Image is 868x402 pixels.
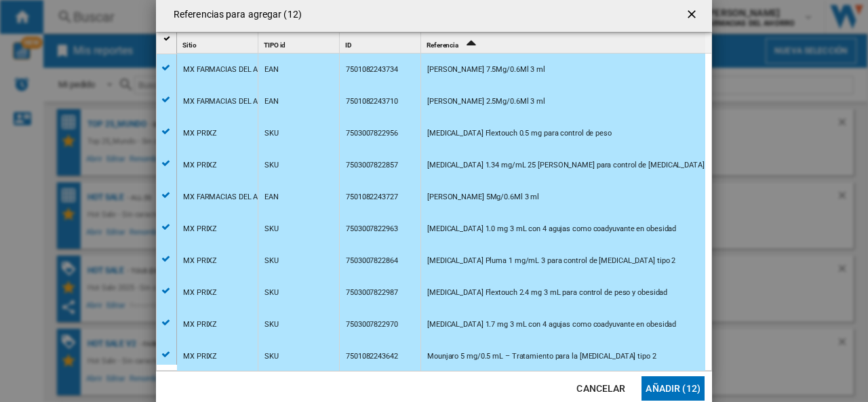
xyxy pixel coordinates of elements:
div: [MEDICAL_DATA] 1.34 mg/mL 25 [PERSON_NAME] para control de [MEDICAL_DATA] tipo 2 [427,150,725,181]
div: 7501082243710 [346,86,398,117]
div: Mounjaro 5 mg/0.5 mL – Tratamiento para la [MEDICAL_DATA] tipo 2 [427,341,656,372]
div: MX PRIXZ [183,341,217,372]
div: 7501082243642 [346,341,398,372]
button: getI18NText('BUTTONS.CLOSE_DIALOG') [679,1,707,28]
div: MX FARMACIAS DEL AHORRO [183,86,283,117]
div: SKU [264,277,279,308]
div: [PERSON_NAME] 5Mg/0.6Ml 3 ml [427,182,539,213]
div: [MEDICAL_DATA] Flextouch 2.4 mg 3 mL para control de peso y obesidad [427,277,667,308]
div: EAN [264,182,279,213]
div: EAN [264,86,279,117]
div: MX PRIXZ [183,277,217,308]
div: MX PRIXZ [183,214,217,245]
div: 7503007822864 [346,245,398,277]
div: MX PRIXZ [183,245,217,277]
span: ID [345,41,352,49]
div: MX FARMACIAS DEL AHORRO [183,182,283,213]
ng-md-icon: getI18NText('BUTTONS.CLOSE_DIALOG') [685,7,701,24]
div: SKU [264,309,279,340]
div: 7503007822956 [346,118,398,149]
div: Sitio Sort None [180,33,258,54]
div: SKU [264,214,279,245]
div: 7503007822963 [346,214,398,245]
div: SKU [264,150,279,181]
div: 7503007822857 [346,150,398,181]
div: [PERSON_NAME] 2.5Mg/0.6Ml 3 ml [427,86,545,117]
div: 7503007822987 [346,277,398,308]
div: Sort None [342,33,420,54]
div: MX FARMACIAS DEL AHORRO [183,54,283,85]
div: [MEDICAL_DATA] 1.7 mg 3 mL con 4 agujas como coadyuvante en obesidad [427,309,676,340]
span: Sitio [182,41,197,49]
div: [MEDICAL_DATA] 1.0 mg 3 mL con 4 agujas como coadyuvante en obesidad [427,214,676,245]
button: Añadir (12) [642,376,705,401]
div: 7503007822970 [346,309,398,340]
span: Sort Ascending [460,41,481,49]
div: SKU [264,341,279,372]
div: Referencia Sort Ascending [424,33,705,54]
div: [MEDICAL_DATA] Pluma 1 mg/mL 3 para control de [MEDICAL_DATA] tipo 2 [427,245,675,277]
div: MX PRIXZ [183,118,217,149]
div: [PERSON_NAME] 7.5Mg/0.6Ml 3 ml [427,54,545,85]
div: 7501082243734 [346,54,398,85]
div: SKU [264,245,279,277]
div: Sort None [261,33,339,54]
div: EAN [264,54,279,85]
div: 7501082243727 [346,182,398,213]
div: ID Sort None [342,33,420,54]
div: TIPO id Sort None [261,33,339,54]
div: [MEDICAL_DATA] Flextouch 0.5 mg para control de peso [427,118,612,149]
div: Sort Ascending [424,33,705,54]
button: Cancelar [571,376,631,401]
div: SKU [264,118,279,149]
span: Referencia [427,41,458,49]
div: MX PRIXZ [183,309,217,340]
div: Sort None [180,33,258,54]
span: TIPO id [264,41,285,49]
h4: Referencias para agregar (12) [167,8,302,22]
div: MX PRIXZ [183,150,217,181]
